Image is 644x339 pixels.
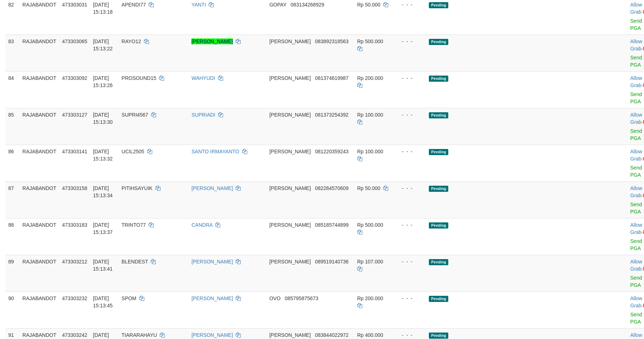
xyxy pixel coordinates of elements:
[357,332,383,338] span: Rp 400.000
[269,149,311,154] span: [PERSON_NAME]
[630,222,643,235] span: ·
[396,295,423,302] div: - - -
[19,291,59,328] td: RAJABANDOT
[357,75,383,81] span: Rp 200.000
[357,295,383,301] span: Rp 200.000
[269,185,311,191] span: [PERSON_NAME]
[62,39,87,44] span: 473303065
[429,2,448,8] span: Pending
[429,76,448,82] span: Pending
[93,2,113,15] span: [DATE] 15:13:18
[62,149,87,154] span: 473303141
[630,18,642,31] a: Send PGA
[93,185,113,198] span: [DATE] 15:13:34
[122,112,148,118] span: SUPRI4567
[191,295,233,301] a: [PERSON_NAME]
[62,185,87,191] span: 473303158
[630,112,643,125] span: ·
[357,185,381,191] span: Rp 50.000
[19,108,59,145] td: RAJABANDOT
[19,35,59,71] td: RAJABANDOT
[5,108,19,145] td: 85
[630,39,642,51] a: Allow Grab
[191,39,233,44] a: [PERSON_NAME]
[396,74,423,82] div: - - -
[630,165,642,178] a: Send PGA
[191,222,212,228] a: CANDRA
[630,275,642,288] a: Send PGA
[269,2,286,8] span: GOPAY
[429,222,448,229] span: Pending
[122,222,146,228] span: TRINTO77
[630,295,643,308] span: ·
[19,181,59,218] td: RAJABANDOT
[62,75,87,81] span: 473303092
[5,181,19,218] td: 87
[285,295,318,301] span: Copy 085795875673 to clipboard
[429,296,448,302] span: Pending
[630,295,642,308] a: Allow Grab
[396,148,423,155] div: - - -
[630,222,642,235] a: Allow Grab
[630,2,642,15] a: Allow Grab
[191,75,215,81] a: WAHYUDI
[191,2,206,8] a: YANTI
[396,331,423,339] div: - - -
[122,2,146,8] span: APENDI77
[191,149,239,154] a: SANTO IRMAYANTO
[315,185,348,191] span: Copy 082284570609 to clipboard
[429,149,448,155] span: Pending
[93,112,113,125] span: [DATE] 15:13:30
[630,75,642,88] a: Allow Grab
[5,35,19,71] td: 83
[122,295,136,301] span: SPOM
[630,149,643,162] span: ·
[315,149,348,154] span: Copy 081220359243 to clipboard
[630,149,642,162] a: Allow Grab
[191,259,233,265] a: [PERSON_NAME]
[396,185,423,192] div: - - -
[630,185,643,198] span: ·
[396,258,423,265] div: - - -
[357,39,383,44] span: Rp 500.000
[630,2,643,15] span: ·
[630,39,643,51] span: ·
[269,75,311,81] span: [PERSON_NAME]
[291,2,324,8] span: Copy 083134268929 to clipboard
[630,259,642,272] a: Allow Grab
[396,38,423,45] div: - - -
[357,2,381,8] span: Rp 50.000
[62,112,87,118] span: 473303127
[630,259,643,272] span: ·
[62,259,87,265] span: 473303212
[19,218,59,255] td: RAJABANDOT
[122,332,157,338] span: TIARARAHAYU
[191,112,215,118] a: SUPRIADI
[5,71,19,108] td: 84
[630,112,642,125] a: Allow Grab
[5,291,19,328] td: 90
[122,39,141,44] span: RAYO12
[429,186,448,192] span: Pending
[19,71,59,108] td: RAJABANDOT
[122,185,153,191] span: PITIHSAYUIK
[357,112,383,118] span: Rp 100.000
[630,238,642,251] a: Send PGA
[269,222,311,228] span: [PERSON_NAME]
[19,255,59,291] td: RAJABANDOT
[19,145,59,181] td: RAJABANDOT
[315,112,348,118] span: Copy 081373254392 to clipboard
[93,149,113,162] span: [DATE] 15:13:32
[269,39,311,44] span: [PERSON_NAME]
[630,128,642,141] a: Send PGA
[93,75,113,88] span: [DATE] 15:13:26
[5,218,19,255] td: 88
[429,39,448,45] span: Pending
[315,75,348,81] span: Copy 081374619987 to clipboard
[62,295,87,301] span: 473303232
[315,222,348,228] span: Copy 085185744899 to clipboard
[630,185,642,198] a: Allow Grab
[93,39,113,51] span: [DATE] 15:13:22
[630,202,642,214] a: Send PGA
[315,259,348,265] span: Copy 089519140736 to clipboard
